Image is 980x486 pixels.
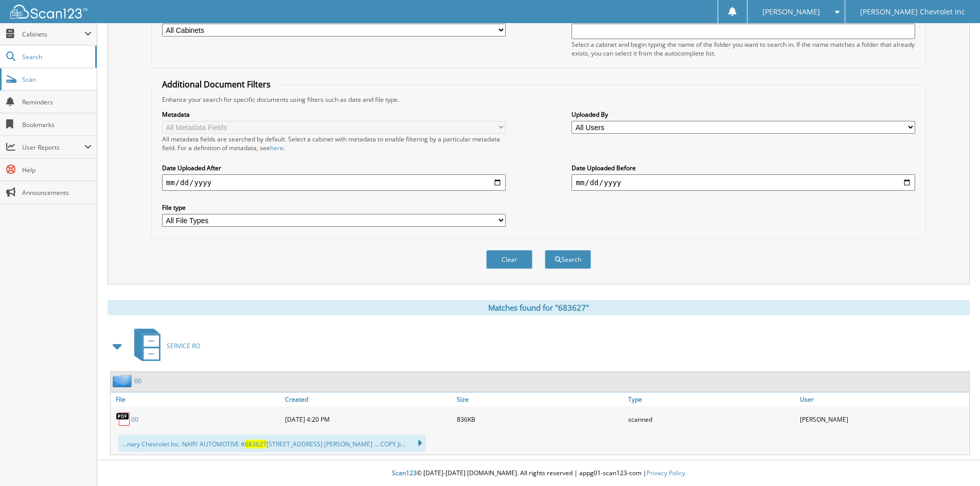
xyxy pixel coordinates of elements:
span: Scan123 [392,469,417,477]
label: Date Uploaded Before [572,164,915,172]
div: [PERSON_NAME] [797,409,969,429]
label: Metadata [162,110,506,119]
img: scan123-logo-white.svg [10,5,87,19]
div: Enhance your search for specific documents using filters such as date and file type. [157,95,920,104]
span: [PERSON_NAME] Chevrolet Inc [860,9,965,15]
div: 836KB [454,409,626,429]
a: 00 [134,376,141,385]
span: Bookmarks [22,120,92,129]
a: Privacy Policy [647,469,685,477]
input: start [162,174,506,191]
div: Matches found for "683627" [108,300,970,315]
input: end [572,174,915,191]
div: scanned [626,409,797,429]
a: File [111,392,282,406]
span: 683627 [245,440,266,448]
a: here [270,143,283,152]
span: Scan [22,75,92,84]
span: Help [22,166,92,174]
iframe: Chat Widget [929,437,980,486]
img: PDF.png [116,411,131,427]
span: Announcements [22,188,92,197]
div: [DATE] 4:20 PM [282,409,454,429]
label: Date Uploaded After [162,164,506,172]
button: Clear [486,250,532,269]
div: All metadata fields are searched by default. Select a cabinet with metadata to enable filtering b... [162,135,506,152]
button: Search [545,250,591,269]
span: Search [22,52,90,61]
div: © [DATE]-[DATE] [DOMAIN_NAME]. All rights reserved | appg01-scan123-com | [97,461,980,486]
a: 00 [131,415,138,424]
span: SERVICE RO [167,341,200,350]
a: User [797,392,969,406]
legend: Additional Document Filters [157,79,276,90]
img: folder2.png [113,374,134,387]
a: SERVICE RO [128,326,200,366]
label: File type [162,203,506,212]
a: Created [282,392,454,406]
label: Uploaded By [572,110,915,119]
div: Select a cabinet and begin typing the name of the folder you want to search in. If the name match... [572,40,915,58]
span: User Reports [22,143,84,152]
div: ...nary Chevrolet Inc. NARY AUTOMOTIVE # [STREET_ADDRESS] [PERSON_NAME] ... COPY Ji... [118,435,426,452]
a: Size [454,392,626,406]
span: Reminders [22,98,92,106]
span: Cabinets [22,30,84,39]
a: Type [626,392,797,406]
span: [PERSON_NAME] [762,9,820,15]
